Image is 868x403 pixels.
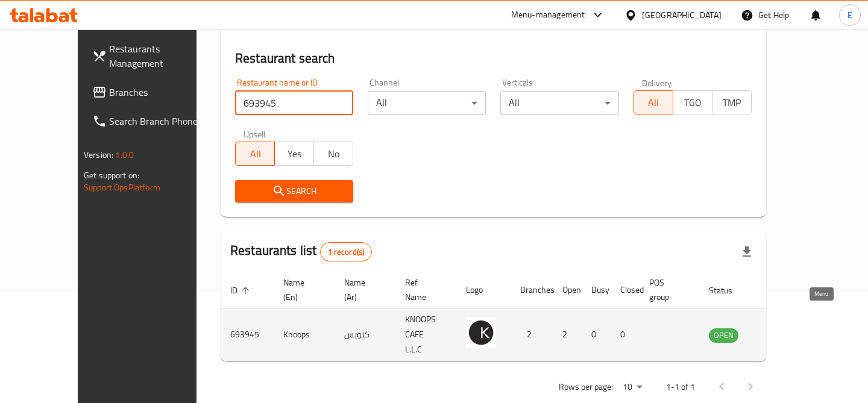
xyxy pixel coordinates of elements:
div: Total records count [320,242,373,261]
button: All [235,142,275,166]
a: Search Branch Phone [83,107,222,136]
span: ID [230,283,253,298]
th: Open [553,272,582,308]
span: 1.0.0 [115,147,134,163]
span: Get support on: [84,167,139,183]
img: Knoops [466,317,496,348]
a: Support.OpsPlatform [84,180,160,195]
label: Upsell [244,130,266,138]
div: [GEOGRAPHIC_DATA] [642,8,722,22]
span: Ref. Name [405,275,442,304]
button: TGO [673,90,712,114]
td: Knoops [274,308,335,361]
td: 0 [611,308,640,361]
button: No [313,142,353,166]
td: كنوبس [335,308,395,361]
div: Menu-management [511,8,585,22]
span: Name (En) [283,275,320,304]
td: 2 [553,308,582,361]
p: 1-1 of 1 [666,380,695,395]
span: TGO [678,94,708,111]
div: Rows per page: [618,378,647,396]
div: Export file [732,237,761,266]
th: Action [763,272,804,308]
button: Yes [274,142,314,166]
td: 2 [511,308,553,361]
label: Delivery [642,78,672,87]
span: TMP [717,94,747,111]
td: 693945 [221,308,274,361]
h2: Restaurants list [230,242,372,261]
input: Search for restaurant name or ID.. [235,91,353,115]
span: All [241,145,270,163]
span: Name (Ar) [344,275,381,304]
th: Busy [582,272,611,308]
span: E [848,8,852,22]
span: No [319,145,348,163]
button: Search [235,180,353,202]
span: Restaurants Management [109,42,213,70]
span: POS group [649,275,685,304]
div: All [500,91,618,115]
span: Branches [109,85,213,99]
h2: Restaurant search [235,49,752,67]
th: Closed [611,272,640,308]
span: OPEN [709,328,738,342]
th: Branches [511,272,553,308]
p: Rows per page: [559,380,613,395]
button: All [634,90,673,114]
span: 1 record(s) [321,246,372,258]
a: Restaurants Management [83,34,222,78]
button: TMP [712,90,752,114]
span: Search [245,184,344,199]
span: All [639,94,668,111]
div: All [368,91,486,115]
span: Search Branch Phone [109,114,213,128]
span: Version: [84,147,113,163]
th: Logo [456,272,511,308]
table: enhanced table [221,272,804,361]
span: Yes [280,145,309,163]
span: Status [709,283,748,298]
td: KNOOPS CAFE L.L.C [395,308,456,361]
td: 0 [582,308,611,361]
a: Branches [83,78,222,107]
